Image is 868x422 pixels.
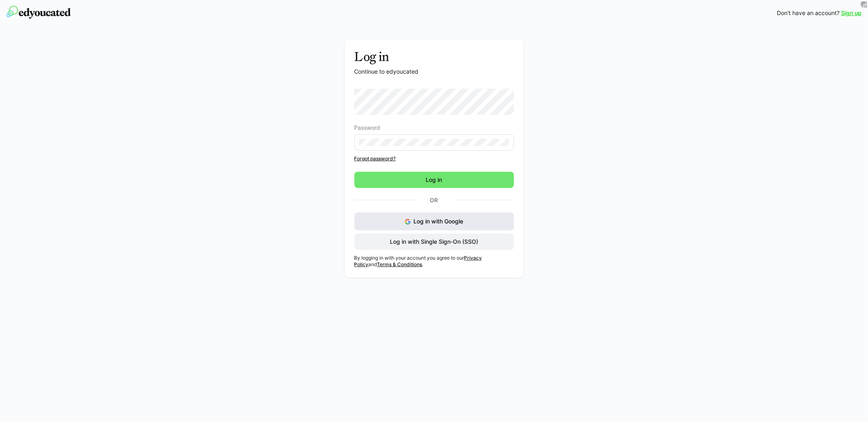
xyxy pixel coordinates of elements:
[354,68,514,76] p: Continue to edyoucated
[354,155,514,162] a: Forgot password?
[425,176,444,184] span: Log in
[354,255,482,267] a: Privacy Policy
[354,212,514,230] button: Log in with Google
[389,238,479,246] span: Log in with Single Sign-On (SSO)
[354,234,514,250] button: Log in with Single Sign-On (SSO)
[354,172,514,188] button: Log in
[7,6,71,19] img: edyoucated
[414,195,454,206] p: Or
[377,261,422,267] a: Terms & Conditions
[354,125,380,131] span: Password
[413,218,463,225] span: Log in with Google
[354,255,514,268] p: By logging in with your account you agree to our and .
[777,9,840,17] span: Don't have an account?
[841,9,861,17] a: Sign up
[354,49,514,64] h3: Log in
